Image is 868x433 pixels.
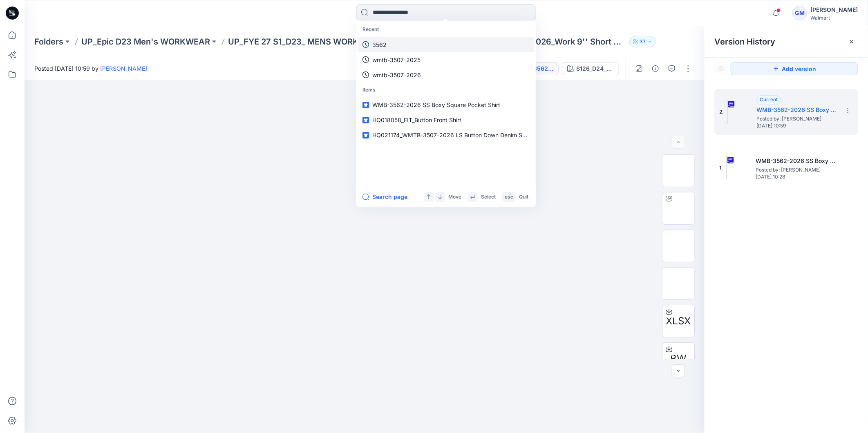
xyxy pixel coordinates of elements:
p: Quit [519,193,528,201]
button: Details [649,62,662,75]
a: [PERSON_NAME] [100,65,147,72]
h5: WMB-3562-2026 SS Boxy Square Pocket Shirt - Copy [756,105,838,115]
img: WMB-3562-2026 SS Boxy Square Pocket Shirt - Copy [727,100,728,124]
button: 37 [629,36,656,47]
span: Posted [DATE] 10:59 by [34,64,147,73]
a: wmtb-3507-2025 [358,52,534,67]
span: HQ021174_WMTB-3507-2026 LS Button Down Denim Shirt [372,132,531,138]
span: Posted by: Gayan Mahawithanalage [756,115,838,123]
p: 3562 [372,40,387,49]
a: wmtb-3507-2026 [358,67,534,83]
span: [DATE] 10:59 [756,123,838,129]
p: Items [358,83,534,98]
span: Posted by: Gayan Mahawithanalage [756,166,837,174]
div: S126_D24_WA_Stripe_ Coastal Grey_M24916D [576,64,614,73]
div: GM [792,6,807,20]
a: UP_Epic D23 Men's WORKWEAR [81,36,210,47]
p: Select [481,193,496,201]
div: Walmart [810,15,858,21]
p: 37 [640,37,646,46]
span: 1. [719,164,723,172]
button: Show Hidden Versions [714,62,727,75]
span: WMB-3562-2026 SS Boxy Square Pocket Shirt [372,101,500,108]
p: wmtb-3507-2025 [372,56,421,64]
p: wmtb-3507-2026 [372,71,421,79]
span: Current [760,96,778,103]
span: BW [670,351,687,366]
div: [PERSON_NAME] [810,5,858,15]
a: HQ021174_WMTB-3507-2026 LS Button Down Denim Shirt [358,127,534,143]
h5: WMB-3562-2026 SS Boxy Square Pocket Shirt [756,156,837,166]
span: Version History [714,37,775,47]
span: [DATE] 10:28 [756,174,837,180]
p: esc [505,193,513,201]
a: Folders [34,36,63,47]
button: Add version [731,62,858,75]
span: 2. [719,108,724,116]
button: Close [848,38,855,45]
button: S126_D24_WA_Stripe_ Coastal Grey_M24916D [562,62,619,75]
a: HQ018058_FIT_Button Front Shirt [358,112,534,127]
p: Recent [358,22,534,37]
button: Search page [362,192,407,202]
a: WMB-3562-2026 SS Boxy Square Pocket Shirt [358,97,534,112]
a: UP_FYE 27 S1_D23_ MENS WORKWEAR BOTTOMS EPIC [228,36,418,47]
p: Move [448,193,461,201]
span: XLSX [666,314,691,328]
img: WMB-3562-2026 SS Boxy Square Pocket Shirt [726,156,727,180]
a: 3562 [358,37,534,52]
span: HQ018058_FIT_Button Front Shirt [372,116,461,123]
